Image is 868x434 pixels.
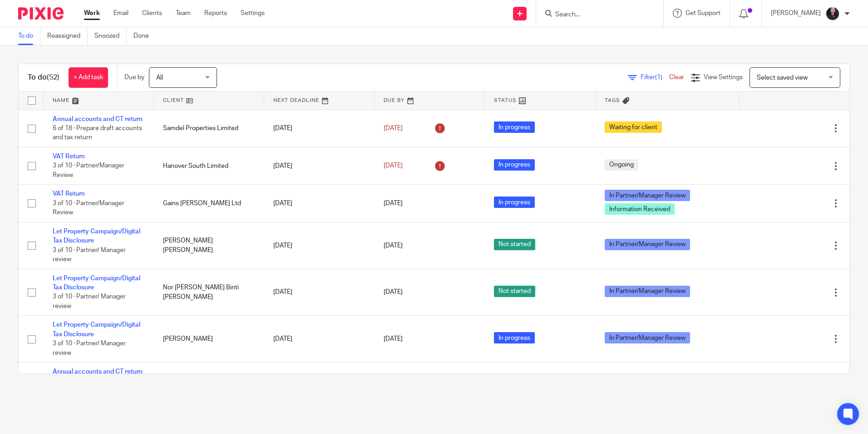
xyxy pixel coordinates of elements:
td: Samdel Properties Limited [154,110,264,147]
p: Due by [124,73,144,82]
span: 6 of 18 · Prepare draft accounts and tax return [53,125,142,141]
span: Waiting for client [605,121,662,133]
a: To do [18,27,40,45]
span: In progress [494,159,535,171]
a: Clients [142,9,162,18]
span: Tags [605,98,620,103]
span: Ongoing [605,159,638,171]
td: Nor [PERSON_NAME] Binti [PERSON_NAME] [154,269,264,316]
span: 3 of 10 · Partner/Manager Review [53,163,124,179]
a: Reassigned [47,27,88,45]
td: Hanover South Limited [154,147,264,184]
p: [PERSON_NAME] [771,9,821,18]
span: 3 of 10 · Partner/ Manager review [53,340,126,356]
a: Settings [241,9,265,18]
a: Done [133,27,156,45]
input: Search [554,11,636,19]
img: Pixie [18,7,64,20]
span: View Settings [704,74,743,81]
a: Team [176,9,191,18]
span: [DATE] [384,125,403,131]
span: Select saved view [757,75,808,81]
a: Reports [204,9,227,18]
span: Filter [641,74,669,81]
a: + Add task [69,67,108,88]
a: Let Property Campaign/Digital Tax Disclosure [53,275,140,291]
span: Information Received [605,203,675,215]
td: Hot Spot Property Management Ltd [154,363,264,400]
span: (1) [655,74,662,81]
span: [DATE] [384,242,403,249]
span: [DATE] [384,163,403,169]
span: All [156,75,163,81]
span: [DATE] [384,200,403,207]
span: 3 of 10 · Partner/ Manager review [53,247,126,263]
a: Work [84,9,100,18]
span: [DATE] [384,289,403,296]
td: [DATE] [264,363,375,400]
span: In Partner/Manager Review [605,332,690,343]
td: [DATE] [264,147,375,184]
a: Let Property Campaign/Digital Tax Disclosure [53,322,140,337]
td: [DATE] [264,222,375,269]
span: In progress [494,332,535,343]
span: In progress [494,197,535,208]
td: [PERSON_NAME] [PERSON_NAME] [154,222,264,269]
a: Annual accounts and CT return [53,368,143,375]
a: Annual accounts and CT return [53,116,143,122]
span: In progress [494,121,535,133]
td: [DATE] [264,269,375,316]
span: In Partner/Manager Review [605,286,690,297]
td: Gains [PERSON_NAME] Ltd [154,185,264,222]
span: 3 of 10 · Partner/ Manager review [53,294,126,310]
a: Clear [669,74,684,81]
h1: To do [28,73,59,82]
a: Snoozed [94,27,127,45]
td: [DATE] [264,110,375,147]
td: [DATE] [264,185,375,222]
img: MicrosoftTeams-image.jfif [825,6,840,21]
span: In Partner/Manager Review [605,239,690,250]
span: Not started [494,286,535,297]
span: Not started [494,239,535,250]
span: Get Support [686,10,720,16]
span: [DATE] [384,336,403,342]
a: VAT Return [53,153,85,160]
a: Let Property Campaign/Digital Tax Disclosure [53,228,140,244]
a: VAT Return [53,191,85,197]
span: In Partner/Manager Review [605,190,690,201]
td: [DATE] [264,316,375,363]
a: Email [113,9,128,18]
td: [PERSON_NAME] [154,316,264,363]
span: (52) [47,74,59,81]
span: 3 of 10 · Partner/Manager Review [53,200,124,216]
